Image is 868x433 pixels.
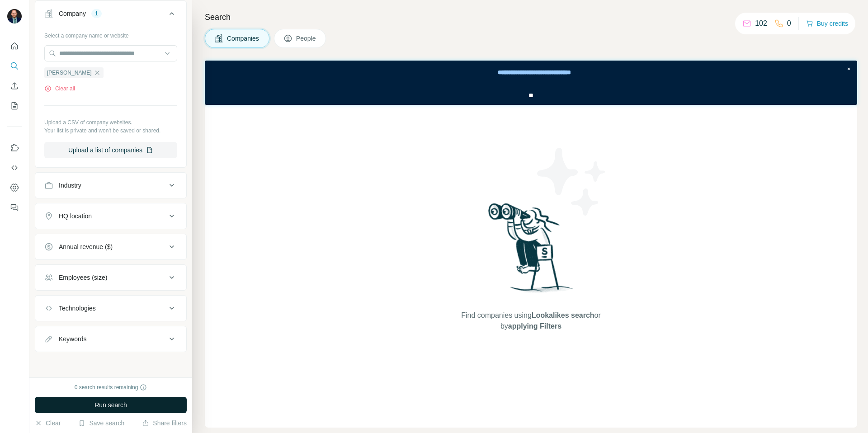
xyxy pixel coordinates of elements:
[205,11,857,24] h4: Search
[142,419,187,428] button: Share filters
[59,304,96,313] div: Technologies
[806,17,848,30] button: Buy credits
[35,397,187,413] button: Run search
[7,160,22,176] button: Use Surfe API
[91,9,102,18] div: 1
[35,174,186,196] button: Industry
[75,383,147,391] div: 0 search results remaining
[532,311,594,319] span: Lookalikes search
[35,267,186,288] button: Employees (size)
[7,38,22,54] button: Quick start
[205,61,857,105] iframe: Banner
[59,181,81,190] div: Industry
[35,328,186,350] button: Keywords
[7,179,22,196] button: Dashboard
[94,400,127,409] span: Run search
[7,78,22,94] button: Enrich CSV
[44,118,177,127] p: Upload a CSV of company websites.
[755,18,767,29] p: 102
[458,310,603,332] span: Find companies using or by
[47,69,92,77] span: [PERSON_NAME]
[59,242,113,251] div: Annual revenue ($)
[78,419,124,428] button: Save search
[59,334,86,344] div: Keywords
[35,205,186,227] button: HQ location
[35,236,186,258] button: Annual revenue ($)
[59,9,86,18] div: Company
[44,85,75,93] button: Clear all
[59,273,107,282] div: Employees (size)
[35,419,61,428] button: Clear
[35,297,186,319] button: Technologies
[44,127,177,135] p: Your list is private and won't be saved or shared.
[44,28,177,40] div: Select a company name or website
[35,3,186,28] button: Company1
[7,140,22,156] button: Use Surfe on LinkedIn
[484,201,578,301] img: Surfe Illustration - Woman searching with binoculars
[59,212,92,221] div: HQ location
[531,141,613,222] img: Surfe Illustration - Stars
[7,98,22,114] button: My lists
[7,199,22,216] button: Feedback
[44,142,177,158] button: Upload a list of companies
[7,58,22,74] button: Search
[7,9,22,24] img: Avatar
[508,322,561,330] span: applying Filters
[296,34,317,43] span: People
[227,34,260,43] span: Companies
[787,18,791,29] p: 0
